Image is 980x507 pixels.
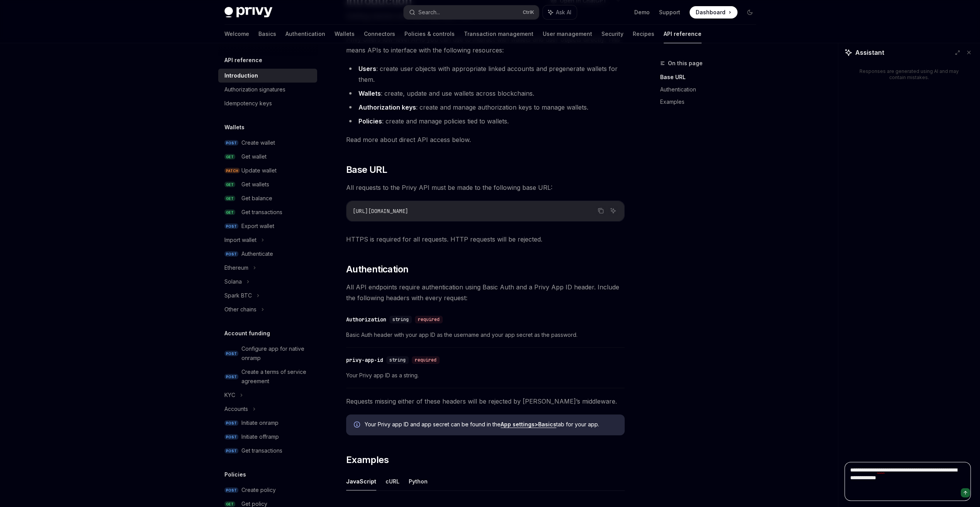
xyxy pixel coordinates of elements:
div: Create wallet [241,138,275,147]
h5: API reference [224,56,262,65]
span: POST [224,223,238,229]
span: Your Privy app ID as a string. [346,371,625,380]
span: string [392,316,409,323]
a: Idempotency keys [218,96,317,110]
span: Dashboard [696,8,725,16]
span: On this page [668,59,703,68]
button: JavaScript [346,472,376,490]
div: Get wallets [241,180,269,189]
button: Python [409,472,428,490]
strong: Basics [538,421,556,428]
span: Base URL [346,164,387,176]
button: Send message [961,488,970,497]
span: Ask AI [556,8,571,16]
a: API reference [664,25,701,43]
a: Authorization signatures [218,83,317,96]
a: Policies & controls [404,25,455,43]
li: : create, update and use wallets across blockchains. [346,88,625,99]
div: Authorization signatures [224,85,285,94]
a: Examples [660,96,762,108]
span: Requests missing either of these headers will be rejected by [PERSON_NAME]’s middleware. [346,396,625,407]
a: Demo [634,8,650,16]
a: POSTAuthenticate [218,247,317,261]
span: Ctrl K [523,9,534,15]
img: dark logo [224,7,272,18]
span: Your Privy app ID and app secret can be found in the tab for your app. [365,421,617,428]
button: Toggle dark mode [744,6,756,19]
button: Ask AI [608,206,618,216]
strong: Policies [358,117,382,125]
span: POST [224,140,238,146]
span: POST [224,487,238,493]
a: GETGet balance [218,191,317,205]
div: Update wallet [241,166,277,175]
strong: Wallets [358,90,381,97]
strong: Authorization keys [358,103,416,111]
a: POSTInitiate offramp [218,430,317,444]
div: Idempotency keys [224,99,272,108]
li: : create and manage policies tied to wallets. [346,116,625,127]
a: Dashboard [690,6,737,19]
button: cURL [386,472,399,490]
span: [URL][DOMAIN_NAME] [353,208,408,215]
a: PATCHUpdate wallet [218,164,317,177]
span: GET [224,501,235,507]
div: Create a terms of service agreement [241,367,313,386]
div: privy-app-id [346,356,383,364]
div: Configure app for native onramp [241,344,313,363]
div: Spark BTC [224,291,252,300]
div: Get transactions [241,446,282,455]
div: Get transactions [241,208,282,217]
div: Create policy [241,485,276,495]
div: Introduction [224,71,258,80]
span: GET [224,154,235,160]
span: Read more about direct API access below. [346,134,625,145]
span: PATCH [224,168,240,174]
div: Other chains [224,305,256,314]
strong: Users [358,65,376,73]
span: Privy offers low-level APIs you can use to interact with wallets and user objects directly. This ... [346,34,625,56]
a: Support [659,8,680,16]
button: Copy the contents from the code block [596,206,606,216]
span: GET [224,210,235,215]
h5: Wallets [224,123,245,132]
span: POST [224,434,238,440]
div: Solana [224,277,242,286]
span: Authentication [346,263,409,275]
a: POSTCreate a terms of service agreement [218,365,317,388]
a: POSTGet transactions [218,444,317,458]
a: Authentication [285,25,325,43]
svg: Info [354,421,362,429]
span: POST [224,448,238,454]
span: All API endpoints require authentication using Basic Auth and a Privy App ID header. Include the ... [346,282,625,303]
strong: App settings [501,421,535,428]
span: GET [224,182,235,188]
a: Basics [258,25,276,43]
div: KYC [224,390,235,400]
div: Import wallet [224,235,256,245]
div: Initiate offramp [241,432,279,441]
a: Base URL [660,71,762,83]
span: POST [224,420,238,426]
a: POSTCreate policy [218,483,317,497]
div: required [415,316,443,323]
a: Recipes [633,25,654,43]
a: Welcome [224,25,249,43]
a: GETGet wallets [218,177,317,191]
a: Connectors [364,25,395,43]
div: Export wallet [241,221,274,231]
a: POSTCreate wallet [218,136,317,150]
span: Assistant [855,48,884,57]
span: Examples [346,454,389,466]
a: GETGet wallet [218,150,317,164]
div: Accounts [224,404,248,414]
li: : create and manage authorization keys to manage wallets. [346,102,625,113]
div: Initiate onramp [241,418,279,428]
div: Ethereum [224,263,248,272]
span: HTTPS is required for all requests. HTTP requests will be rejected. [346,234,625,245]
a: User management [543,25,592,43]
span: Basic Auth header with your app ID as the username and your app secret as the password. [346,330,625,340]
a: Transaction management [464,25,533,43]
div: Search... [418,8,440,17]
a: GETGet transactions [218,205,317,219]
